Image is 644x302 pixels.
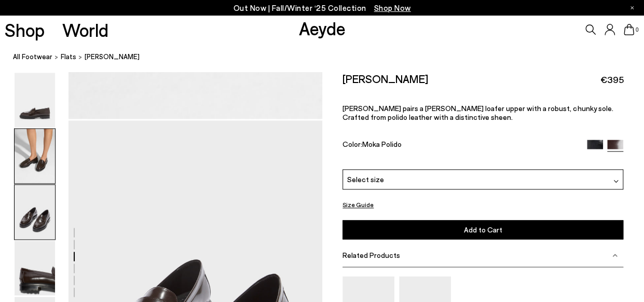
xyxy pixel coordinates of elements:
a: Aeyde [298,17,345,39]
span: 0 [634,27,639,33]
span: Add to Cart [464,225,502,234]
div: Color: [342,140,578,152]
span: Navigate to /collections/new-in [374,3,411,12]
img: Leon Loafers - Image 1 [15,73,55,127]
img: svg%3E [613,179,619,184]
h2: [PERSON_NAME] [342,72,428,85]
a: 0 [624,24,634,35]
span: Select size [347,174,384,185]
p: [PERSON_NAME] pairs a [PERSON_NAME] loafer upper with a robust, chunky sole. Crafted from polido ... [342,104,623,121]
span: Moka Polido [362,140,402,148]
nav: breadcrumb [13,44,644,72]
a: World [62,21,108,39]
span: €395 [600,73,623,86]
span: Related Products [342,251,400,259]
a: flats [61,52,76,63]
img: svg%3E [612,253,618,258]
span: flats [61,53,76,61]
button: Size Guide [342,198,374,211]
a: All Footwear [13,52,52,63]
img: Leon Loafers - Image 3 [15,185,55,239]
img: Leon Loafers - Image 4 [15,241,55,295]
button: Add to Cart [342,220,623,239]
p: Out Now | Fall/Winter ‘25 Collection [234,2,411,15]
img: Leon Loafers - Image 2 [15,129,55,183]
span: [PERSON_NAME] [85,52,140,63]
a: Shop [5,21,45,39]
